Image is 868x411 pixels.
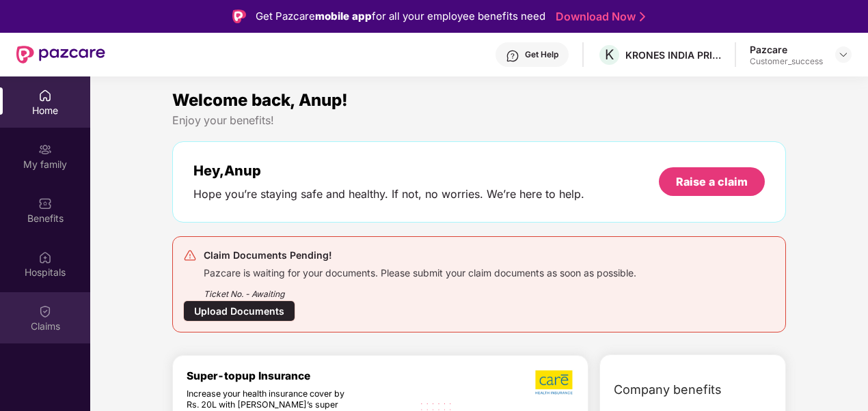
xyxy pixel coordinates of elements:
[256,8,545,25] div: Get Pazcare for all your employee benefits need
[38,304,52,318] img: svg+xml;base64,PHN2ZyBpZD0iQ2xhaW0iIHhtbG5zPSJodHRwOi8vd3d3LnczLm9yZy8yMDAwL3N2ZyIgd2lkdGg9IjIwIi...
[605,46,614,63] span: K
[187,369,413,382] div: Super-topup Insurance
[172,90,348,110] span: Welcome back, Anup!
[625,48,721,61] div: KRONES INDIA PRIVATE LIMITED
[232,10,246,23] img: Logo
[640,10,645,24] img: Stroke
[506,49,519,63] img: svg+xml;base64,PHN2ZyBpZD0iSGVscC0zMngzMiIgeG1sbnM9Imh0dHA6Ly93d3cudzMub3JnLzIwMDAvc3ZnIiB3aWR0aD...
[838,49,849,60] img: svg+xml;base64,PHN2ZyBpZD0iRHJvcGRvd24tMzJ4MzIiIHhtbG5zPSJodHRwOi8vd3d3LnczLm9yZy8yMDAwL3N2ZyIgd2...
[38,251,52,264] img: svg+xml;base64,PHN2ZyBpZD0iSG9zcGl0YWxzIiB4bWxucz0iaHR0cDovL3d3dy53My5vcmcvMjAwMC9zdmciIHdpZHRoPS...
[750,56,823,67] div: Customer_success
[38,89,52,102] img: svg+xml;base64,PHN2ZyBpZD0iSG9tZSIgeG1sbnM9Imh0dHA6Ly93d3cudzMub3JnLzIwMDAvc3ZnIiB3aWR0aD0iMjAiIG...
[172,113,786,128] div: Enjoy your benefits!
[204,247,636,264] div: Claim Documents Pending!
[204,264,636,279] div: Pazcare is waiting for your documents. Please submit your claim documents as soon as possible.
[614,380,722,399] span: Company benefits
[193,162,584,179] div: Hey, Anup
[676,174,748,189] div: Raise a claim
[750,43,823,56] div: Pazcare
[193,187,584,201] div: Hope you’re staying safe and healthy. If not, no worries. We’re here to help.
[525,49,558,60] div: Get Help
[183,300,295,322] div: Upload Documents
[204,279,636,300] div: Ticket No. - Awaiting
[535,369,574,395] img: b5dec4f62d2307b9de63beb79f102df3.png
[38,197,52,210] img: svg+xml;base64,PHN2ZyBpZD0iQmVuZWZpdHMiIHhtbG5zPSJodHRwOi8vd3d3LnczLm9yZy8yMDAwL3N2ZyIgd2lkdGg9Ij...
[556,10,641,24] a: Download Now
[315,10,372,23] strong: mobile app
[38,143,52,156] img: svg+xml;base64,PHN2ZyB3aWR0aD0iMjAiIGhlaWdodD0iMjAiIHZpZXdCb3g9IjAgMCAyMCAyMCIgZmlsbD0ibm9uZSIgeG...
[16,46,105,63] img: New Pazcare Logo
[183,249,197,262] img: svg+xml;base64,PHN2ZyB4bWxucz0iaHR0cDovL3d3dy53My5vcmcvMjAwMC9zdmciIHdpZHRoPSIyNCIgaGVpZ2h0PSIyNC...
